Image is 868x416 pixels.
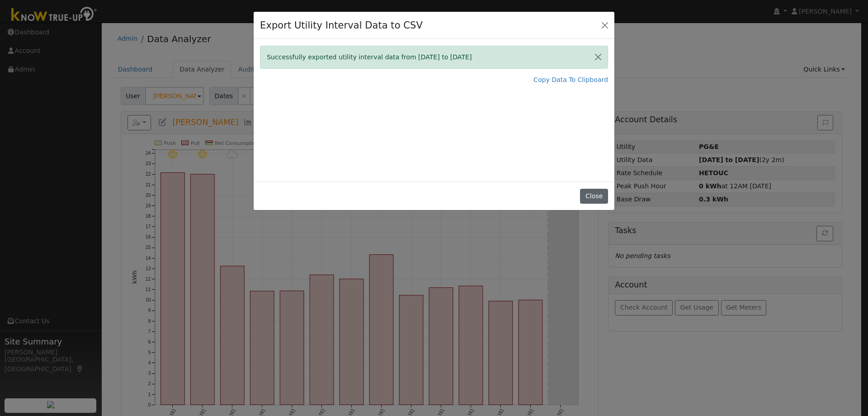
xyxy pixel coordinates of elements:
[260,46,608,69] div: Successfully exported utility interval data from [DATE] to [DATE]
[580,189,608,204] button: Close
[260,18,423,33] h4: Export Utility Interval Data to CSV
[589,46,608,68] button: Close
[533,75,608,85] a: Copy Data To Clipboard
[599,19,611,31] button: Close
